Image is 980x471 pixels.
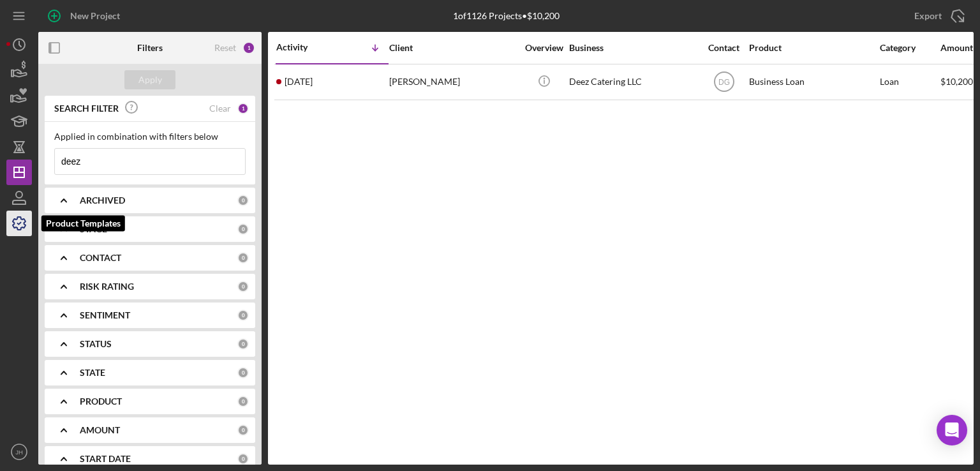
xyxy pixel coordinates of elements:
[124,70,175,89] button: Apply
[80,339,112,349] b: STATUS
[389,43,517,53] div: Client
[38,3,133,29] button: New Project
[80,454,131,464] b: START DATE
[237,453,249,465] div: 0
[214,43,236,53] div: Reset
[80,368,105,378] b: STATE
[80,396,122,407] b: PRODUCT
[138,70,162,89] div: Apply
[54,131,246,142] div: Applied in combination with filters below
[80,281,134,292] b: RISK RATING
[453,11,560,21] div: 1 of 1126 Projects • $10,200
[80,425,120,435] b: AMOUNT
[914,3,942,29] div: Export
[237,103,249,114] div: 1
[137,43,163,53] b: Filters
[937,415,967,445] div: Open Intercom Messenger
[520,43,568,53] div: Overview
[237,281,249,292] div: 0
[209,103,231,114] div: Clear
[70,3,120,29] div: New Project
[237,396,249,407] div: 0
[6,439,32,465] button: JH
[242,41,255,54] div: 1
[749,65,877,99] div: Business Loan
[902,3,974,29] button: Export
[237,424,249,436] div: 0
[80,253,121,263] b: CONTACT
[880,65,939,99] div: Loan
[718,78,730,87] text: DG
[237,223,249,235] div: 0
[880,43,939,53] div: Category
[700,43,748,53] div: Contact
[237,310,249,321] div: 0
[569,65,697,99] div: Deez Catering LLC
[80,195,125,206] b: ARCHIVED
[389,65,517,99] div: [PERSON_NAME]
[276,42,332,52] div: Activity
[237,252,249,264] div: 0
[237,195,249,206] div: 0
[15,449,23,456] text: JH
[749,43,877,53] div: Product
[54,103,119,114] b: SEARCH FILTER
[80,224,107,234] b: STAGE
[569,43,697,53] div: Business
[237,338,249,350] div: 0
[80,310,130,320] b: SENTIMENT
[237,367,249,378] div: 0
[285,77,313,87] time: 2025-06-09 02:08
